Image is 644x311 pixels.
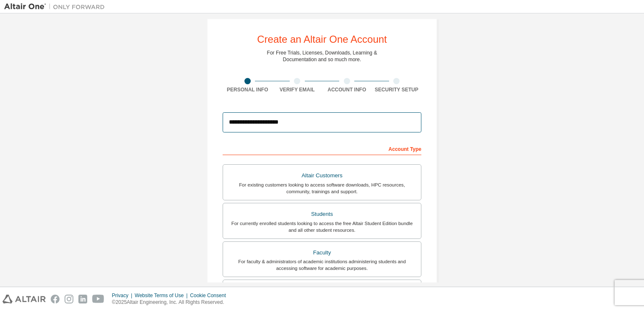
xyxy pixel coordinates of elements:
div: For currently enrolled students looking to access the free Altair Student Edition bundle and all ... [228,220,416,233]
img: linkedin.svg [78,295,87,303]
div: Create an Altair One Account [257,34,387,44]
div: Students [228,208,416,220]
div: Personal Info [223,86,273,93]
div: Website Terms of Use [135,292,190,299]
div: Account Info [322,86,372,93]
img: instagram.svg [65,295,73,303]
div: For existing customers looking to access software downloads, HPC resources, community, trainings ... [228,181,416,195]
img: Altair One [4,3,109,11]
div: Faculty [228,247,416,259]
div: For faculty & administrators of academic institutions administering students and accessing softwa... [228,258,416,272]
div: For Free Trials, Licenses, Downloads, Learning & Documentation and so much more. [267,49,377,63]
div: Privacy [112,292,135,299]
p: © 2025 Altair Engineering, Inc. All Rights Reserved. [112,299,231,306]
div: Cookie Consent [190,292,231,299]
img: altair_logo.svg [3,295,46,303]
div: Altair Customers [228,170,416,181]
img: facebook.svg [51,295,60,303]
div: Security Setup [372,86,422,93]
div: Account Type [223,142,421,155]
div: Verify Email [273,86,322,93]
img: youtube.svg [92,295,104,303]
